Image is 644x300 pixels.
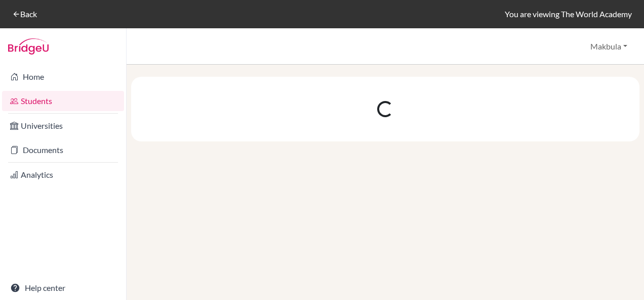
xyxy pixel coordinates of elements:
[8,38,49,55] img: Bridge-U
[2,140,124,160] a: Documents
[2,67,124,87] a: Home
[12,9,37,19] a: arrow_backBack
[2,116,124,136] a: Universities
[505,8,632,20] div: You are viewing The World Academy
[2,91,124,111] a: Students
[2,165,124,185] a: Analytics
[12,10,20,18] i: arrow_back
[2,278,124,298] a: Help center
[586,37,632,56] button: Makbula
